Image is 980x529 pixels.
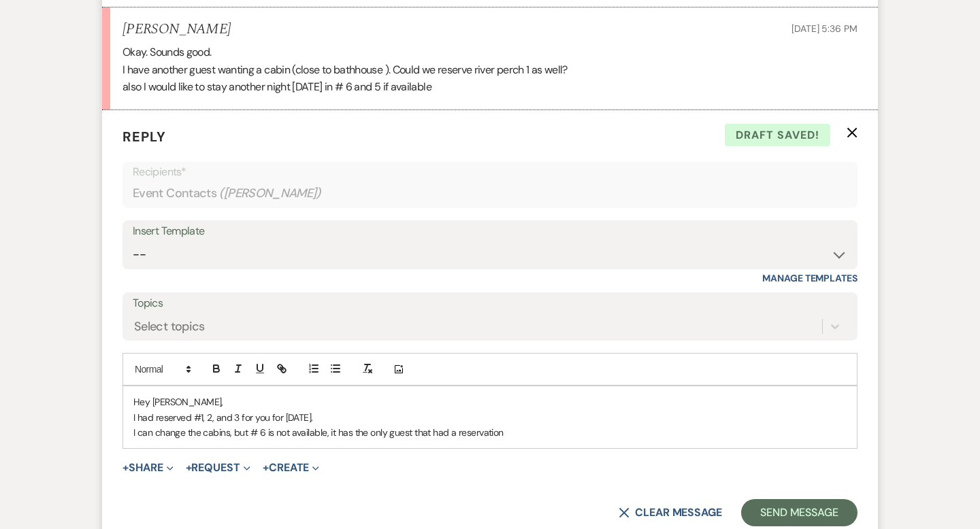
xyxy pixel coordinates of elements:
button: Share [122,462,174,473]
span: + [122,462,129,473]
span: Draft saved! [725,124,830,147]
span: + [186,462,192,473]
label: Topics [133,294,847,313]
p: Hey [PERSON_NAME], [133,394,847,409]
span: Reply [122,128,166,146]
h5: [PERSON_NAME] [122,21,231,38]
div: Event Contacts [133,180,847,207]
p: also I would like to stay another night [DATE] in # 6 and 5 if available [122,78,857,96]
span: [DATE] 5:36 PM [791,22,857,35]
div: Select topics [134,318,205,336]
a: Manage Templates [762,272,857,284]
button: Clear message [619,507,722,518]
button: Send Message [741,499,857,526]
p: Recipients* [133,163,847,181]
span: ( [PERSON_NAME] ) [219,184,321,203]
p: I can change the cabins, but # 6 is not available, it has the only guest that had a reservation [133,425,847,440]
p: I had reserved #1, 2, and 3 for you for [DATE]. [133,410,847,425]
p: Okay. Sounds good. [122,44,857,61]
div: Insert Template [133,222,847,241]
p: I have another guest wanting a cabin (close to bathhouse ). Could we reserve river perch 1 as well? [122,61,857,79]
button: Create [263,462,319,473]
span: + [263,462,269,473]
button: Request [186,462,250,473]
